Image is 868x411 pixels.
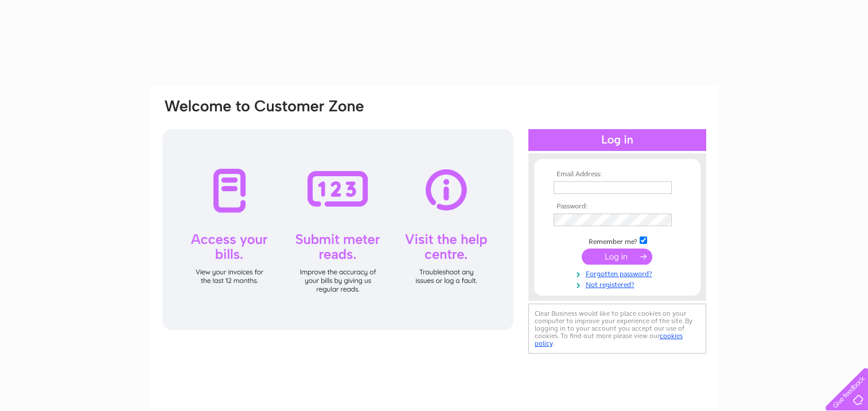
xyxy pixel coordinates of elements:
[528,304,706,354] div: Clear Business would like to place cookies on your computer to improve your experience of the sit...
[554,278,684,289] a: Not registered?
[551,170,684,179] th: Email Address:
[535,332,683,347] a: cookies policy
[551,203,684,211] th: Password:
[554,267,684,278] a: Forgotten password?
[551,235,684,246] td: Remember me?
[582,249,652,265] input: Submit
